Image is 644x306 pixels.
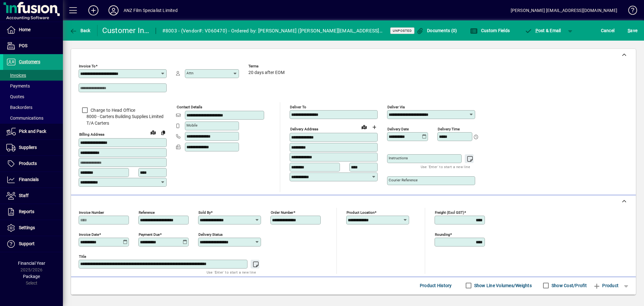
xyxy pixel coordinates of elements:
div: [PERSON_NAME] [EMAIL_ADDRESS][DOMAIN_NAME] [511,5,617,15]
mat-label: Invoice number [79,210,104,214]
span: ost & Email [525,28,561,33]
a: Quotes [3,91,63,102]
span: Staff [19,193,29,198]
a: Suppliers [3,140,63,156]
span: Custom Fields [470,28,510,33]
span: Back [69,28,91,33]
mat-label: Deliver To [290,105,306,109]
mat-hint: Use 'Enter' to start a new line [421,163,470,170]
button: Copy to Delivery address [158,127,168,138]
span: POS [19,43,27,48]
button: Post & Email [521,25,564,36]
mat-label: Delivery date [387,127,409,131]
app-page-header-button: Back [63,25,97,36]
span: Unposted [393,29,412,33]
span: Terms [248,64,286,68]
span: Pick and Pack [19,129,46,134]
mat-label: Payment due [139,232,160,236]
span: Financial Year [18,261,45,266]
mat-label: Courier Reference [389,178,418,182]
span: Financials [19,177,39,182]
mat-label: Invoice date [79,232,99,236]
a: Products [3,156,63,172]
mat-label: Title [79,254,86,258]
mat-label: Reference [139,210,155,214]
button: Choose address [369,122,379,132]
a: View on map [359,122,369,132]
span: Backorders [6,105,32,110]
button: Profile [103,5,124,16]
mat-label: Mobile [186,123,197,127]
mat-label: Freight (excl GST) [435,210,464,214]
span: Settings [19,225,35,230]
mat-label: Delivery status [198,232,223,236]
span: Support [19,241,35,246]
mat-label: Rounding [435,232,450,236]
a: Home [3,22,63,38]
mat-label: Attn [186,71,193,75]
label: Show Line Volumes/Weights [473,282,532,289]
mat-label: Sold by [198,210,211,214]
span: Invoices [6,73,26,78]
button: Save [626,25,639,36]
a: Backorders [3,102,63,113]
span: Home [19,27,31,32]
span: Product [593,280,619,291]
button: Cancel [599,25,616,36]
a: Settings [3,220,63,236]
mat-label: Delivery time [438,127,460,131]
span: Product History [420,280,452,291]
a: Payments [3,81,63,91]
a: Invoices [3,70,63,81]
span: Reports [19,209,34,214]
div: Customer Invoice [102,25,149,36]
button: Add [83,5,103,16]
div: #8003 - (Vendor#: V060470) - Ordered by: [PERSON_NAME] ([PERSON_NAME][EMAIL_ADDRESS][DOMAIN_NAME]... [162,26,382,36]
label: Charge to Head Office [89,107,135,113]
span: 20 days after EOM [248,70,285,75]
a: Staff [3,188,63,204]
div: ANZ Film Specialist Limited [124,5,178,15]
a: Reports [3,204,63,220]
button: Back [68,25,92,36]
button: Product [590,280,622,291]
span: Cancel [601,25,615,36]
a: POS [3,38,63,54]
mat-label: Invoice To [79,64,96,68]
span: Payments [6,83,30,88]
button: Product History [417,280,454,291]
mat-label: Order number [271,210,293,214]
a: Financials [3,172,63,188]
mat-label: Product location [347,210,375,214]
span: Quotes [6,94,24,99]
button: Custom Fields [469,25,511,36]
mat-label: Instructions [389,156,408,160]
a: Communications [3,113,63,123]
span: S [628,28,630,33]
span: Documents (0) [416,28,457,33]
span: Package [23,274,40,279]
span: Products [19,161,37,166]
mat-label: Deliver via [387,105,405,109]
span: Suppliers [19,145,37,150]
label: Show Cost/Profit [550,282,587,289]
span: Communications [6,116,43,121]
a: Pick and Pack [3,124,63,139]
a: Knowledge Base [624,1,636,22]
span: Customers [19,59,40,64]
button: Documents (0) [415,25,459,36]
span: ave [628,25,637,36]
a: Support [3,236,63,252]
a: View on map [148,127,158,137]
span: P [536,28,538,33]
mat-hint: Use 'Enter' to start a new line [207,269,256,276]
span: 8000 - Carters Building Supplies Limited T/A Carters [79,113,167,127]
